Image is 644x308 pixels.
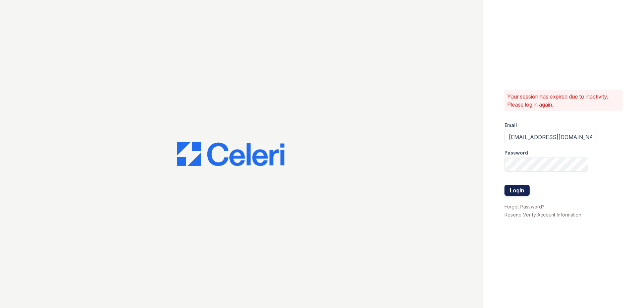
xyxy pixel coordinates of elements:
[504,149,528,156] label: Password
[504,185,530,196] button: Login
[177,142,284,166] img: CE_Logo_Blue-a8612792a0a2168367f1c8372b55b34899dd931a85d93a1a3d3e32e68fde9ad4.png
[504,204,544,209] a: Forgot Password?
[507,93,620,109] p: Your session has expired due to inactivity. Please log in again.
[504,212,581,218] a: Resend Verify Account Information
[504,122,517,129] label: Email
